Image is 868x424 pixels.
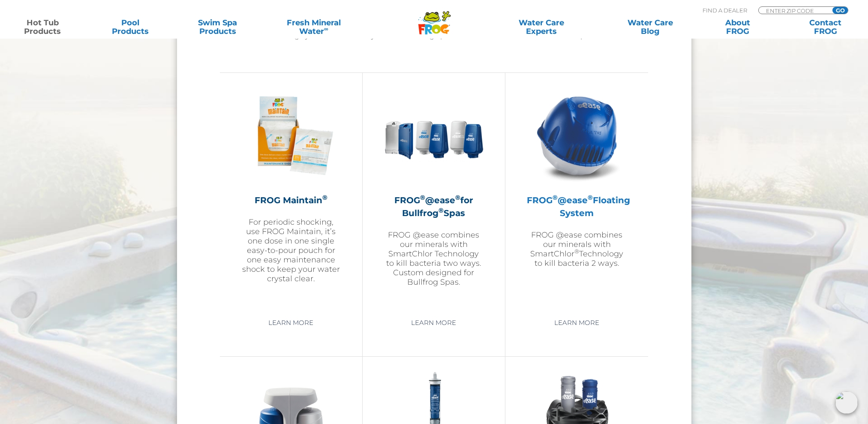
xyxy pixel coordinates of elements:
[527,86,627,309] a: FROG®@ease®Floating SystemFROG @ease combines our minerals with SmartChlor®Technology to kill bac...
[9,18,77,36] a: Hot TubProducts
[258,315,323,331] a: Learn More
[832,7,848,14] input: GO
[527,194,627,220] h2: FROG @ease Floating System
[384,194,484,220] h2: FROG @ease for Bullfrog Spas
[271,18,357,36] a: Fresh MineralWater∞
[322,193,327,201] sup: ®
[241,86,341,185] img: Frog_Maintain_Hero-2-v2-300x300.png
[835,391,858,414] img: openIcon
[384,86,484,309] a: FROG®@ease®for Bullfrog®SpasFROG @ease combines our minerals with SmartChlor Technology to kill b...
[384,230,484,287] p: FROG @ease combines our minerals with SmartChlor Technology to kill bacteria two ways. Custom des...
[553,193,558,201] sup: ®
[527,230,627,268] p: FROG @ease combines our minerals with SmartChlor Technology to kill bacteria 2 ways.
[401,315,466,331] a: Learn More
[384,86,484,185] img: bullfrog-product-hero-300x300.png
[241,86,341,309] a: FROG Maintain®For periodic shocking, use FROG Maintain, it’s one dose in one single easy-to-pour ...
[455,193,460,201] sup: ®
[704,18,772,36] a: AboutFROG
[574,248,579,255] sup: ®
[241,194,341,207] h2: FROG Maintain
[439,206,444,214] sup: ®
[96,18,164,36] a: PoolProducts
[527,86,627,185] img: hot-tub-product-atease-system-300x300.png
[420,193,425,201] sup: ®
[765,7,823,14] input: Zip Code Form
[486,18,597,36] a: Water CareExperts
[544,315,609,331] a: Learn More
[324,25,328,32] sup: ∞
[616,18,685,36] a: Water CareBlog
[703,6,747,14] p: Find A Dealer
[183,18,252,36] a: Swim SpaProducts
[791,18,859,36] a: ContactFROG
[588,193,593,201] sup: ®
[241,217,341,283] p: For periodic shocking, use FROG Maintain, it’s one dose in one single easy-to-pour pouch for one ...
